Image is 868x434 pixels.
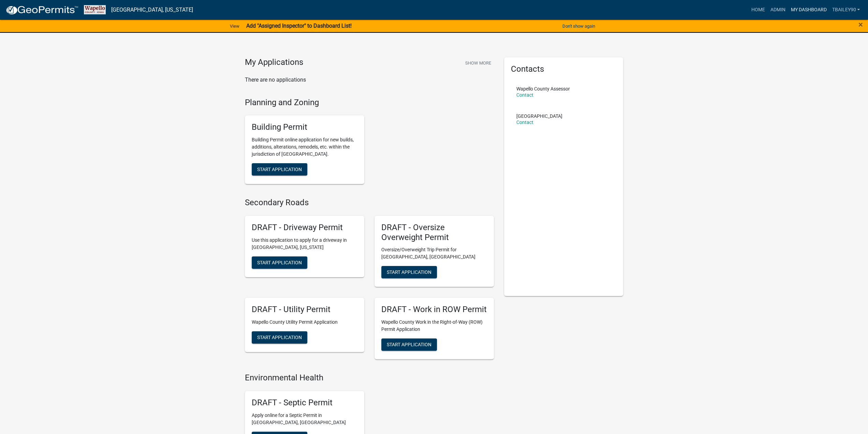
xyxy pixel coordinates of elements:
a: Admin [767,3,788,16]
h4: Secondary Roads [245,198,494,208]
h5: DRAFT - Driveway Permit [252,223,357,233]
a: View [227,20,242,32]
h5: DRAFT - Septic Permit [252,398,357,408]
h5: DRAFT - Oversize Overweight Permit [381,223,487,242]
button: Start Application [381,266,437,278]
h5: DRAFT - Utility Permit [252,305,357,314]
button: Start Application [381,338,437,351]
a: [GEOGRAPHIC_DATA], [US_STATE] [111,4,193,16]
span: × [858,20,863,29]
h4: My Applications [245,57,303,68]
p: Wapello County Utility Permit Application [252,319,357,326]
h4: Planning and Zoning [245,98,494,108]
a: tbailey90 [829,3,863,16]
p: Building Permit online application for new builds, additions, alterations, remodels, etc. within ... [252,136,357,158]
span: Start Application [257,167,302,172]
h5: DRAFT - Work in ROW Permit [381,305,487,314]
span: Start Application [257,260,302,265]
h5: Building Permit [252,122,357,132]
span: Start Application [387,342,431,347]
button: Start Application [252,256,307,269]
p: There are no applications [245,76,494,84]
h5: Contacts [511,64,617,74]
a: Home [748,3,767,16]
a: Contact [516,92,533,98]
strong: Add "Assigned Inspector" to Dashboard List! [246,23,352,29]
p: Oversize/Overweight Trip Permit for [GEOGRAPHIC_DATA], [GEOGRAPHIC_DATA] [381,246,487,261]
span: Start Application [387,269,431,275]
p: Wapello County Assessor [516,86,570,91]
button: Don't show again [560,20,598,32]
button: Close [858,20,863,29]
span: Start Application [257,335,302,340]
button: Start Application [252,163,307,176]
img: Wapello County, Iowa [84,5,106,14]
p: Use this application to apply for a driveway in [GEOGRAPHIC_DATA], [US_STATE] [252,237,357,251]
p: [GEOGRAPHIC_DATA] [516,114,562,118]
button: Show More [462,57,494,69]
h4: Environmental Health [245,373,494,383]
p: Wapello County Work in the Right-of-Way (ROW) Permit Application [381,319,487,333]
p: Apply online for a Septic Permit in [GEOGRAPHIC_DATA], [GEOGRAPHIC_DATA] [252,412,357,426]
a: Contact [516,120,533,125]
a: My Dashboard [788,3,829,16]
button: Start Application [252,331,307,344]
